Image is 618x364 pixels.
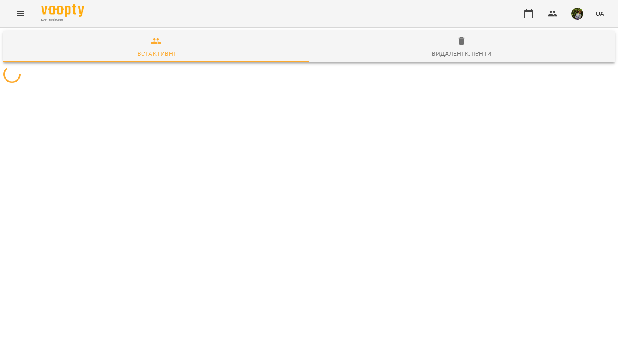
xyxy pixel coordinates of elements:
[41,4,84,17] img: Voopty Logo
[592,6,608,21] button: UA
[10,3,31,24] button: Menu
[432,49,491,59] div: Видалені клієнти
[571,8,583,20] img: b75e9dd987c236d6cf194ef640b45b7d.jpg
[41,18,84,23] span: For Business
[595,9,604,18] span: UA
[137,49,175,59] div: Всі активні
